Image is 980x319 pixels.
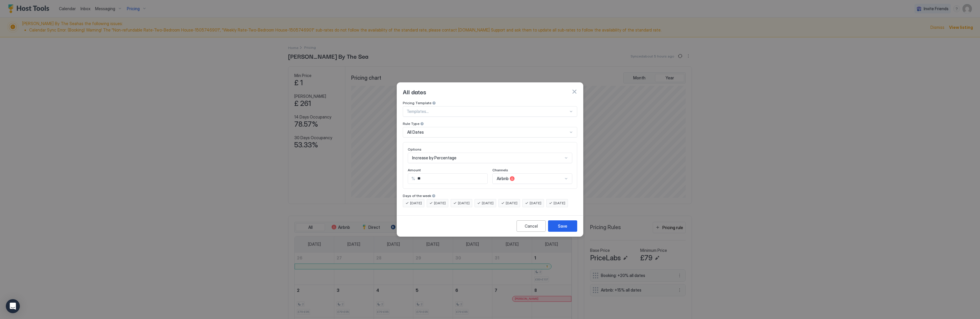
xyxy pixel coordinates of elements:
[412,176,415,181] span: %
[548,220,577,232] button: Save
[554,201,565,206] span: [DATE]
[403,121,419,126] span: Rule Type
[482,201,494,206] span: [DATE]
[458,201,470,206] span: [DATE]
[525,223,538,229] div: Cancel
[497,176,509,181] span: Airbnb
[403,194,431,198] span: Days of the week
[415,174,487,184] input: Input Field
[403,87,426,96] span: All dates
[410,201,422,206] span: [DATE]
[506,201,517,206] span: [DATE]
[407,130,424,135] span: All Dates
[492,168,508,172] span: Channels
[434,201,446,206] span: [DATE]
[412,155,456,161] span: Increase by Percentage
[408,168,421,172] span: Amount
[6,299,20,313] div: Open Intercom Messenger
[530,201,541,206] span: [DATE]
[558,223,567,229] div: Save
[517,220,546,232] button: Cancel
[408,147,421,151] span: Options
[403,101,431,105] span: Pricing Template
